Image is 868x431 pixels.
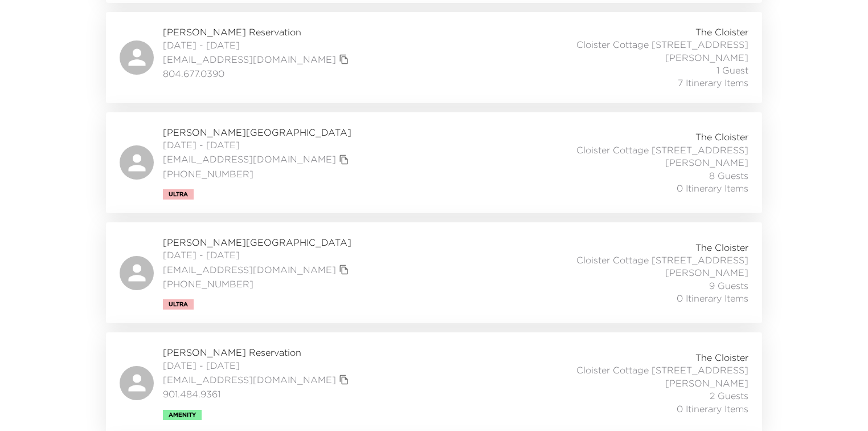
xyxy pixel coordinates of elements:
[710,389,748,402] span: 2 Guests
[169,191,188,198] span: Ultra
[163,249,352,261] span: [DATE] - [DATE]
[106,222,762,323] a: [PERSON_NAME][GEOGRAPHIC_DATA][DATE] - [DATE][EMAIL_ADDRESS][DOMAIN_NAME]copy primary member emai...
[695,26,748,38] span: The Cloister
[163,153,336,165] a: [EMAIL_ADDRESS][DOMAIN_NAME]
[677,292,748,304] span: 0 Itinerary Items
[163,346,352,359] span: [PERSON_NAME] Reservation
[576,144,748,156] span: Cloister Cottage [STREET_ADDRESS]
[163,67,352,80] span: 804.677.0390
[163,139,352,151] span: [DATE] - [DATE]
[163,53,336,66] a: [EMAIL_ADDRESS][DOMAIN_NAME]
[163,26,352,38] span: [PERSON_NAME] Reservation
[163,359,352,372] span: [DATE] - [DATE]
[709,169,748,182] span: 8 Guests
[695,241,748,254] span: The Cloister
[163,168,352,180] span: [PHONE_NUMBER]
[576,364,748,376] span: Cloister Cottage [STREET_ADDRESS]
[163,373,336,386] a: [EMAIL_ADDRESS][DOMAIN_NAME]
[163,388,352,400] span: 901.484.9361
[677,182,748,194] span: 0 Itinerary Items
[695,131,748,143] span: The Cloister
[576,38,748,51] span: Cloister Cottage [STREET_ADDRESS]
[163,39,352,51] span: [DATE] - [DATE]
[106,112,762,213] a: [PERSON_NAME][GEOGRAPHIC_DATA][DATE] - [DATE][EMAIL_ADDRESS][DOMAIN_NAME]copy primary member emai...
[677,402,748,415] span: 0 Itinerary Items
[709,279,748,292] span: 9 Guests
[163,236,352,249] span: [PERSON_NAME][GEOGRAPHIC_DATA]
[576,254,748,266] span: Cloister Cottage [STREET_ADDRESS]
[336,372,352,388] button: copy primary member email
[695,351,748,364] span: The Cloister
[336,152,352,168] button: copy primary member email
[716,64,748,76] span: 1 Guest
[169,301,188,308] span: Ultra
[336,51,352,67] button: copy primary member email
[665,156,748,169] span: [PERSON_NAME]
[169,412,196,418] span: Amenity
[163,126,352,139] span: [PERSON_NAME][GEOGRAPHIC_DATA]
[106,12,762,103] a: [PERSON_NAME] Reservation[DATE] - [DATE][EMAIL_ADDRESS][DOMAIN_NAME]copy primary member email804....
[163,263,336,276] a: [EMAIL_ADDRESS][DOMAIN_NAME]
[665,377,748,389] span: [PERSON_NAME]
[678,76,748,89] span: 7 Itinerary Items
[665,51,748,64] span: [PERSON_NAME]
[336,262,352,278] button: copy primary member email
[163,278,352,290] span: [PHONE_NUMBER]
[665,266,748,279] span: [PERSON_NAME]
